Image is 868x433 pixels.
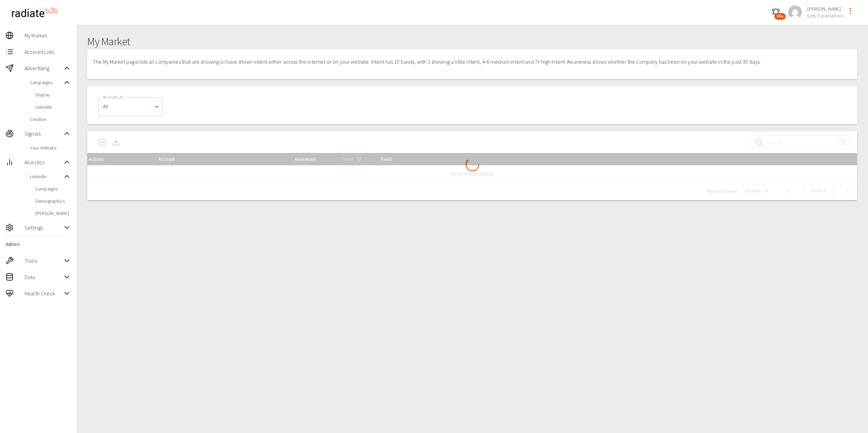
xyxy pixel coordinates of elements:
span: Analytics [25,158,63,166]
span: Advertising [25,64,63,72]
span: Display [35,91,71,98]
span: My Market [25,31,71,40]
span: Demographics [35,198,71,204]
span: Tools [25,257,63,265]
span: Settings [25,223,63,232]
span: Your Website [30,144,71,151]
label: Account List [103,94,123,100]
span: [PERSON_NAME] [807,5,843,12]
button: profile-menu [843,4,857,18]
span: Defy Expectations [807,12,843,19]
div: All [98,97,163,116]
h1: My Market [87,35,857,48]
span: Creative [30,116,71,123]
span: Campaigns [35,185,71,192]
span: Campaigns [30,79,63,86]
span: Data [25,273,63,281]
span: Account Lists [25,48,71,56]
span: LinkedIn [35,104,71,110]
p: The My Market page lists all companies that are showing or have shown intent either across the in... [93,58,761,66]
span: [PERSON_NAME] [35,210,71,217]
img: a2ca95db2cb9c46c1606a9dd9918c8c6 [788,5,802,19]
span: Health Check [25,289,63,297]
span: 99+ [775,13,786,20]
span: LinkedIn [30,173,63,180]
span: Signals [25,129,63,138]
img: radiateb2b_logo_black.png [8,5,61,20]
button: 99+ [769,5,783,19]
